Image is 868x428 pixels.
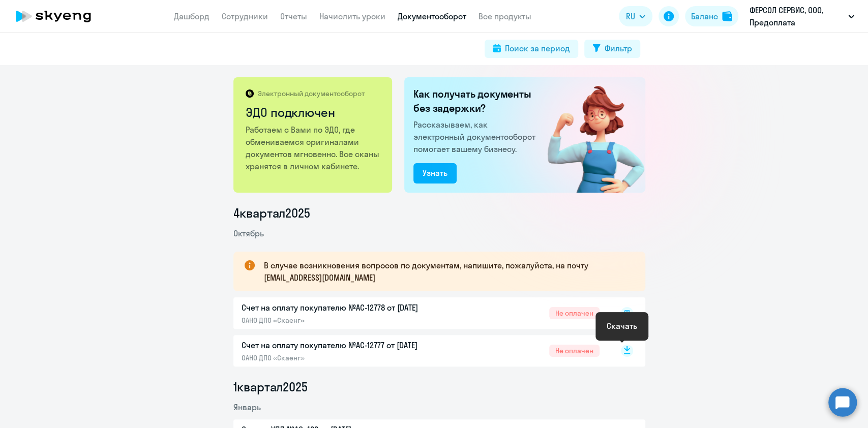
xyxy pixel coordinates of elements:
[413,118,540,155] p: Рассказываем, как электронный документооборот помогает вашему бизнесу.
[280,11,307,21] a: Отчеты
[584,40,640,58] button: Фильтр
[626,10,635,22] span: RU
[233,402,261,412] span: Январь
[423,167,447,179] div: Узнать
[319,11,385,21] a: Начислить уроки
[722,11,732,21] img: balance
[246,104,381,120] h2: ЭДО подключен
[685,6,738,26] button: Балансbalance
[619,6,652,26] button: RU
[258,89,365,98] p: Электронный документооборот
[549,345,600,357] span: Не оплачен
[398,11,466,21] a: Документооборот
[531,77,645,193] img: connected
[174,11,209,21] a: Дашборд
[233,379,645,395] li: 1 квартал 2025
[222,11,268,21] a: Сотрудники
[413,163,457,184] button: Узнать
[233,205,645,221] li: 4 квартал 2025
[485,40,578,58] button: Поиск за период
[242,353,455,362] p: ОАНО ДПО «Скаенг»
[233,228,264,238] span: Октябрь
[413,87,540,115] h2: Как получать документы без задержки?
[478,11,531,21] a: Все продукты
[246,124,381,172] p: Работаем с Вами по ЭДО, где обмениваемся оригиналами документов мгновенно. Все сканы хранятся в л...
[242,339,455,351] p: Счет на оплату покупателю №AC-12777 от [DATE]
[607,320,637,332] div: Скачать
[744,4,859,28] button: ФЕРСОЛ СЕРВИС, ООО, Предоплата
[242,339,600,362] a: Счет на оплату покупателю №AC-12777 от [DATE]ОАНО ДПО «Скаенг»Не оплачен
[691,10,718,22] div: Баланс
[750,4,844,28] p: ФЕРСОЛ СЕРВИС, ООО, Предоплата
[505,42,570,54] div: Поиск за период
[605,42,632,54] div: Фильтр
[264,259,627,284] p: В случае возникновения вопросов по документам, напишите, пожалуйста, на почту [EMAIL_ADDRESS][DOM...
